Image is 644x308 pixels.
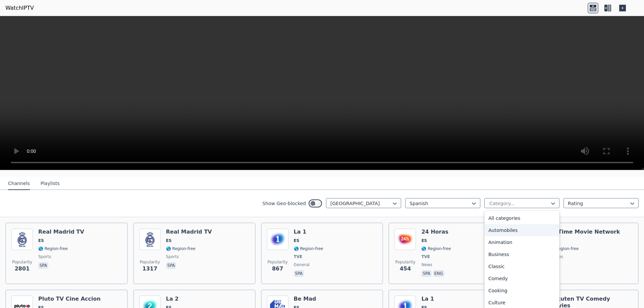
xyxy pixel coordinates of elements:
[166,262,176,269] p: spa
[484,236,559,248] div: Animation
[5,4,34,12] a: WatchIPTV
[166,246,196,251] span: 🌎 Region-free
[484,272,559,285] div: Comedy
[421,246,451,251] span: 🌎 Region-free
[143,265,158,273] span: 1317
[394,229,416,250] img: 24 Horas
[549,229,620,235] h6: MyTime Movie Network
[484,224,559,236] div: Automobiles
[41,177,60,190] button: Playlists
[38,262,48,269] p: spa
[38,229,84,235] h6: Real Madrid TV
[421,270,431,277] p: spa
[267,229,288,250] img: La 1
[166,229,212,235] h6: Real Madrid TV
[294,229,323,235] h6: La 1
[294,262,310,267] span: general
[166,254,179,259] span: sports
[294,296,323,302] h6: Be Mad
[15,265,30,273] span: 2801
[421,262,432,267] span: news
[421,296,451,302] h6: La 1
[484,248,559,260] div: Business
[272,265,283,273] span: 867
[549,246,579,251] span: 🌎 Region-free
[294,246,323,251] span: 🌎 Region-free
[294,270,304,277] p: spa
[484,285,559,297] div: Cooking
[38,254,51,259] span: sports
[12,259,32,265] span: Popularity
[294,254,303,259] span: TVE
[166,296,196,302] h6: La 2
[484,260,559,272] div: Classic
[166,238,172,243] span: ES
[433,270,444,277] p: eng
[38,296,101,302] h6: Pluto TV Cine Accion
[140,259,160,265] span: Popularity
[11,229,33,250] img: Real Madrid TV
[421,238,427,243] span: ES
[294,238,300,243] span: ES
[268,259,288,265] span: Popularity
[421,254,430,259] span: TVE
[262,200,306,207] label: Show Geo-blocked
[139,229,161,250] img: Real Madrid TV
[8,177,30,190] button: Channels
[38,246,68,251] span: 🌎 Region-free
[484,212,559,224] div: All categories
[421,229,451,235] h6: 24 Horas
[38,238,44,243] span: ES
[395,259,415,265] span: Popularity
[400,265,411,273] span: 454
